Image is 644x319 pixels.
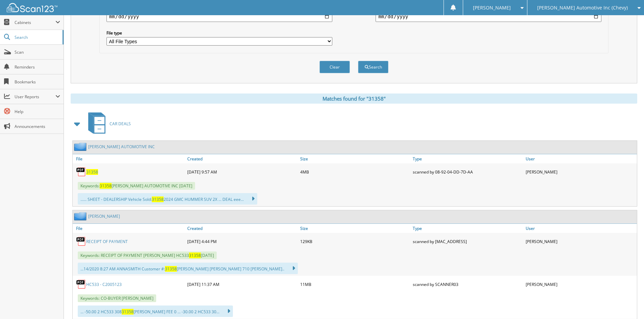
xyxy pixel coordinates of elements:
[78,305,233,317] div: ... -50.00 2 HC533 308 [PERSON_NAME] FEE 0 ... -30.00 2 HC533 30...
[524,235,637,248] div: [PERSON_NAME]
[376,11,601,22] input: end
[524,277,637,291] div: [PERSON_NAME]
[106,11,332,22] input: start
[76,167,86,177] img: PDF.png
[86,169,98,175] a: 31358
[15,20,55,25] span: Cabinets
[106,30,332,36] label: File type
[299,165,411,179] div: 4MB
[524,224,637,233] a: User
[84,110,131,137] a: CAR DEALS
[100,183,112,189] span: 31358
[78,263,298,274] div: ...14/2020 8:27 AM ANNASMITH Customer #: [PERSON_NAME] [PERSON_NAME] 710 [PERSON_NAME]..
[411,277,524,291] div: scanned by SCANNER03
[186,277,299,291] div: [DATE] 11:37 AM
[74,142,88,151] img: folder2.png
[78,182,195,190] span: Keywords: [PERSON_NAME] AUTOMOTIVE INC [DATE]
[15,109,60,114] span: Help
[473,6,511,10] span: [PERSON_NAME]
[186,224,299,233] a: Created
[15,64,60,70] span: Reminders
[610,287,644,319] iframe: Chat Widget
[74,212,88,220] img: folder2.png
[152,196,164,202] span: 31358
[76,279,86,289] img: PDF.png
[78,193,257,205] div: ...... SHEET - DEALERSHIP Vehicle Sold: 2024 GMC HUMMER SUV 2X ... DEAL eee...
[165,266,177,272] span: 31358
[411,235,524,248] div: scanned by [MAC_ADDRESS]
[73,224,186,233] a: File
[299,154,411,163] a: Size
[110,121,131,127] span: CAR DEALS
[15,124,60,129] span: Announcements
[73,154,186,163] a: File
[319,61,350,73] button: Clear
[86,239,128,244] a: RECEIPT OF PAYMENT
[299,277,411,291] div: 11MB
[299,235,411,248] div: 129KB
[88,213,120,219] a: [PERSON_NAME]
[411,224,524,233] a: Type
[71,94,637,104] div: Matches found for "31358"
[411,154,524,163] a: Type
[186,165,299,179] div: [DATE] 9:57 AM
[189,252,201,258] span: 31358
[76,236,86,246] img: PDF.png
[122,309,134,315] span: 31358
[7,3,57,12] img: scan123-logo-white.svg
[524,165,637,179] div: [PERSON_NAME]
[88,144,155,150] a: [PERSON_NAME] AUTOMOTIVE INC
[186,154,299,163] a: Created
[186,235,299,248] div: [DATE] 4:44 PM
[411,165,524,179] div: scanned by 08-92-04-DD-7D-AA
[15,49,60,55] span: Scan
[524,154,637,163] a: User
[537,6,628,10] span: [PERSON_NAME] Automotive Inc (Chevy)
[78,251,217,259] span: Keywords: RECEIPT OF PAYMENT [PERSON_NAME] HC533 [DATE]
[15,94,55,100] span: User Reports
[358,61,388,73] button: Search
[15,34,59,40] span: Search
[78,294,156,302] span: Keywords: CO-BUYER [PERSON_NAME]
[86,282,122,287] a: HC533 - C2005123
[15,79,60,85] span: Bookmarks
[299,224,411,233] a: Size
